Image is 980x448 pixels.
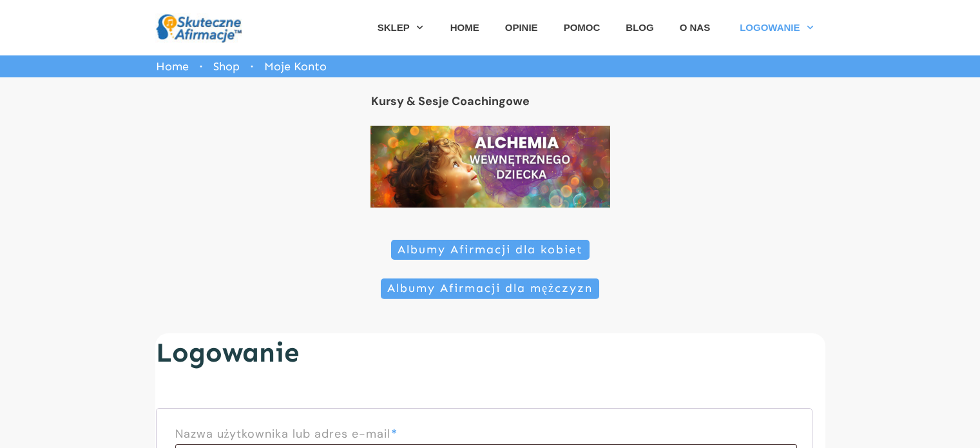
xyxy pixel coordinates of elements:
span: Home [156,59,189,73]
a: Albumy Afirmacji dla kobiet [391,240,590,260]
img: ALCHEMIA Wewnetrznego Dziecka (1170 x 400 px) [370,126,610,208]
h2: Logowanie [156,334,812,385]
a: LOGOWANIE [740,18,814,37]
a: O NAS [680,18,711,37]
a: Kursy & Sesje Coachingowe [371,93,530,109]
a: BLOG [626,18,653,37]
a: POMOC [564,18,600,37]
span: Shop [213,59,240,73]
span: SKLEP [378,18,410,37]
span: Albumy Afirmacji dla kobiet [398,243,583,257]
a: Shop [213,56,240,77]
a: Albumy Afirmacji dla mężczyzn [381,278,599,299]
a: SKLEP [378,18,425,37]
span: Moje Konto [264,56,327,77]
a: Home [156,56,189,77]
a: OPINIE [505,18,538,37]
span: Albumy Afirmacji dla mężczyzn [387,282,593,296]
a: HOME [450,18,479,37]
span: LOGOWANIE [740,18,800,37]
label: Nazwa użytkownika lub adres e-mail [175,424,797,444]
